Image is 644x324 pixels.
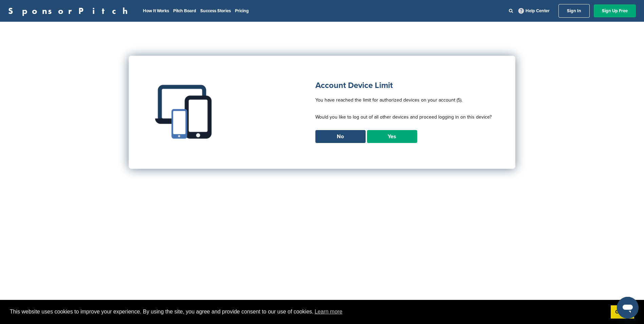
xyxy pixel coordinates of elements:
[617,297,639,319] iframe: Button to launch messaging window
[367,130,417,143] a: Yes
[143,8,169,14] a: How It Works
[314,307,344,317] a: learn more about cookies
[315,79,492,92] h1: Account Device Limit
[200,8,231,14] a: Success Stories
[8,6,132,15] a: SponsorPitch
[315,130,366,143] a: No
[594,4,636,17] a: Sign Up Free
[173,8,196,14] a: Pitch Board
[315,96,492,130] p: You have reached the limit for authorized devices on your account (5). Would you like to log out ...
[235,8,249,14] a: Pricing
[558,4,590,18] a: Sign In
[611,305,634,319] a: dismiss cookie message
[10,307,605,317] span: This website uses cookies to improve your experience. By using the site, you agree and provide co...
[517,7,551,15] a: Help Center
[152,79,217,144] img: Multiple devices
